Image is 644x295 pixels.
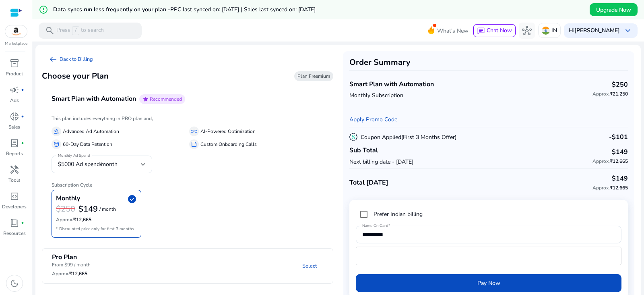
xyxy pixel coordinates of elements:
[200,127,256,136] p: AI-Powered Optimization
[21,115,24,118] span: fiber_manual_record
[52,270,69,277] span: Approx.
[349,179,388,187] h4: Total [DATE]
[3,230,26,237] p: Resources
[21,88,24,91] span: fiber_manual_record
[10,85,19,95] span: campaign
[42,249,352,283] mat-expansion-panel-header: Pro PlanFrom $99 / monthApprox.₹12,665Select
[42,71,109,81] h3: Choose your Plan
[519,23,535,39] button: hub
[6,150,23,157] p: Reports
[53,128,60,135] span: gavel
[612,175,628,183] h4: $149
[542,27,550,35] img: in.svg
[52,95,136,103] h4: Smart Plan with Automation
[48,54,58,64] span: arrow_left_alt
[63,140,112,149] p: 60-Day Data Retention
[592,185,610,191] span: Approx.
[487,27,512,34] span: Chat Now
[5,25,27,37] img: amazon.svg
[612,81,628,89] h4: $250
[623,26,633,35] span: keyboard_arrow_down
[5,41,27,47] p: Marketplace
[590,3,638,16] button: Upgrade Now
[56,216,73,223] span: Approx.
[309,73,330,79] b: Freemium
[42,51,99,67] a: arrow_left_altBack to Billing
[10,58,19,68] span: inventory_2
[53,6,316,13] h5: Data syncs run less frequently on your plan -
[52,176,324,188] h6: Subscription Cycle
[142,96,149,102] span: star
[612,148,628,156] h4: $149
[56,217,137,222] h6: ₹12,665
[569,28,620,33] p: Hi
[52,253,91,261] h4: Pro Plan
[21,141,24,145] span: fiber_manual_record
[58,160,118,168] span: $5000 Ad spend/month
[191,128,197,135] span: all_inclusive
[200,140,257,149] p: Custom Onboarding Calls
[401,133,456,141] span: (First 3 Months Offer)
[349,91,434,100] p: Monthly Subscription
[551,23,557,37] p: IN
[10,138,19,148] span: lab_profile
[63,127,119,136] p: Advanced Ad Automation
[8,123,20,131] p: Sales
[437,24,469,38] span: What's New
[42,85,353,113] mat-expansion-panel-header: Smart Plan with AutomationstarRecommended
[78,204,98,214] b: $149
[349,147,413,154] h4: Sub Total
[372,210,423,218] label: Prefer Indian billing
[349,81,434,88] h4: Smart Plan with Automation
[473,24,516,37] button: chatChat Now
[99,207,116,212] p: / month
[52,261,91,268] p: From $99 / month
[349,158,413,166] p: Next billing date - [DATE]
[609,133,628,141] h4: -$101
[6,70,23,77] p: Product
[596,6,631,14] span: Upgrade Now
[72,26,79,35] span: /
[296,259,323,273] a: Select
[53,141,60,147] span: database
[42,113,333,244] div: Smart Plan with AutomationstarRecommended
[10,165,19,175] span: handyman
[297,73,330,79] span: Plan:
[8,177,21,184] p: Tools
[477,279,500,287] span: Pay Now
[56,204,75,214] h3: $250
[592,91,610,97] span: Approx.
[58,153,90,158] mat-label: Monthly Ad Spend
[52,271,91,276] h6: ₹12,665
[10,218,19,228] span: book_4
[170,6,316,13] span: PPC last synced on: [DATE] | Sales last synced on: [DATE]
[361,133,456,141] p: Coupon Applied
[356,274,621,292] button: Pay Now
[10,278,19,288] span: dark_mode
[349,116,397,123] a: Apply Promo Code
[39,5,48,15] mat-icon: error_outline
[522,26,532,35] span: hub
[150,96,182,102] span: Recommended
[45,26,55,35] span: search
[56,225,137,233] p: * Discounted price only for first 3 months
[10,191,19,201] span: code_blocks
[349,58,628,67] h3: Order Summary
[360,248,617,264] iframe: Secure card payment input frame
[10,97,19,104] p: Ads
[21,221,24,224] span: fiber_manual_record
[56,195,80,202] h4: Monthly
[592,158,628,164] h6: ₹12,665
[191,141,197,147] span: summarize
[56,26,104,35] p: Press to search
[592,91,628,97] h6: ₹21,250
[10,112,19,121] span: donut_small
[362,223,388,229] mat-label: Name On Card
[592,158,610,164] span: Approx.
[2,203,27,210] p: Developers
[592,185,628,191] h6: ₹12,665
[127,194,137,204] span: check_circle
[477,27,485,35] span: chat
[52,116,324,121] h6: This plan includes everything in PRO plan and,
[574,27,620,34] b: [PERSON_NAME]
